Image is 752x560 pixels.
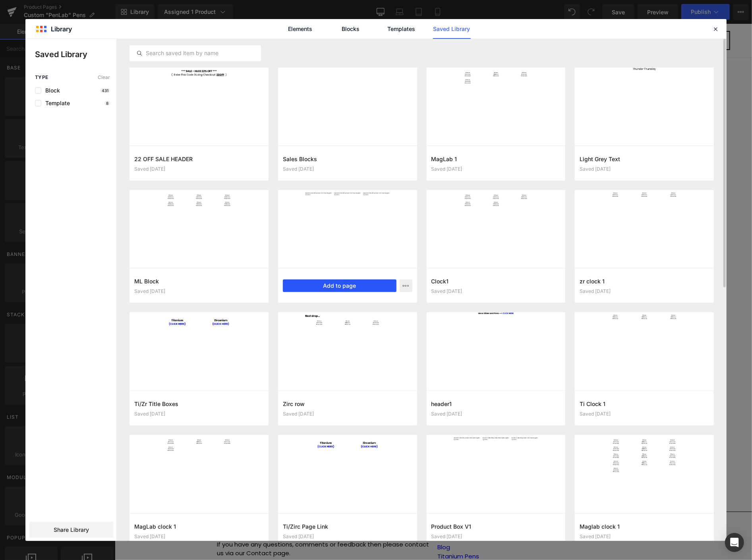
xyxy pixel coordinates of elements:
[283,400,412,408] h3: Zirc row
[544,12,574,21] span: SIGN IN
[576,7,615,27] a: $0.00
[323,500,535,507] h5: Main menu
[35,48,116,60] p: Saved Library
[431,166,561,172] div: Saved [DATE]
[244,167,315,183] a: Explore Blocks
[41,87,60,94] span: Block
[725,533,744,552] div: Open Intercom Messenger
[580,400,709,408] h3: Ti Clock 1
[130,48,261,58] input: Search saved item by name
[580,522,709,531] h3: Maglab clock 1
[104,101,110,106] p: 8
[590,12,613,21] span: $0.00
[433,19,471,39] a: Saved Library
[322,167,393,183] a: Add Single Section
[323,528,364,537] a: Titanium Pens
[134,522,264,531] h3: MagLab clock 1
[431,289,561,294] div: Saved [DATE]
[102,501,173,510] a: Magnus Store
[282,19,319,39] a: Elements
[580,166,709,172] div: Saved [DATE]
[209,49,428,65] strong: Random CUSTOM Pen Drop Below...
[580,155,709,163] h3: Light Grey Text
[41,100,70,106] span: Template
[93,189,544,194] p: or Drag & Drop elements from left sidebar
[580,289,709,294] div: Saved [DATE]
[100,88,110,93] p: 431
[134,155,264,163] h3: 22 OFF SALE HEADER
[431,277,561,285] h3: Clock1
[134,534,264,539] div: Saved [DATE]
[323,510,349,519] a: Products
[323,519,335,527] a: Blog
[580,534,709,539] div: Saved [DATE]
[373,81,419,93] a: CLICK HERE
[35,75,48,80] span: Type
[283,534,412,539] div: Saved [DATE]
[332,19,370,39] a: Blocks
[580,277,709,285] h3: zr clock 1
[431,411,561,417] div: Saved [DATE]
[283,166,412,172] div: Saved [DATE]
[283,411,412,417] div: Saved [DATE]
[134,166,264,172] div: Saved [DATE]
[102,516,315,534] p: If you have any questions, comments or feedback then please contact us via our Contact page.
[431,155,561,163] h3: MagLab 1
[431,522,561,531] h3: Product Box V1
[283,155,412,163] h3: Sales Blocks
[283,522,412,531] h3: Ti/Zirc Page Link
[431,534,561,539] div: Saved [DATE]
[54,81,582,94] div: NOTE: If you want to know more in-depth information about our pens, then
[283,279,396,292] button: Add to page
[431,400,561,408] h3: header1
[134,277,264,285] h3: ML Block
[54,526,89,534] span: Share Library
[134,400,264,408] h3: Ti/Zr Title Boxes
[580,411,709,417] div: Saved [DATE]
[134,289,264,294] div: Saved [DATE]
[134,411,264,417] div: Saved [DATE]
[22,9,111,25] img: Magnus Store
[98,75,110,80] span: Clear
[544,12,574,22] a: SIGN IN
[383,19,420,39] a: Templates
